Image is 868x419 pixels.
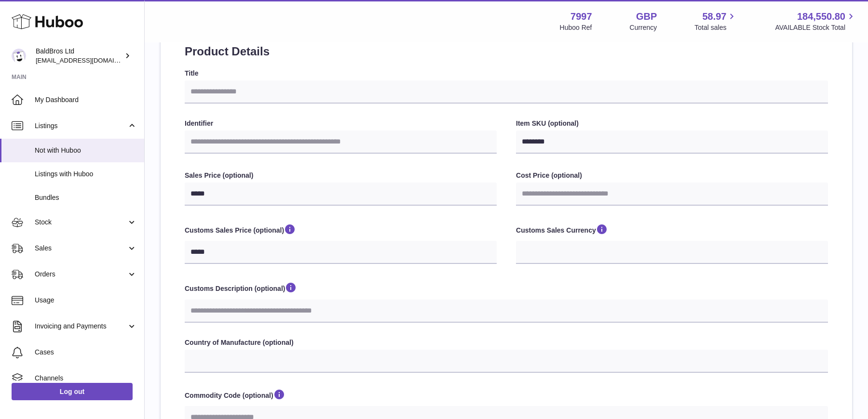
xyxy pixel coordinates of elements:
[35,270,127,279] span: Orders
[35,95,137,105] span: My Dashboard
[630,23,657,32] div: Currency
[35,296,137,305] span: Usage
[35,170,137,179] span: Listings with Huboo
[702,10,726,23] span: 58.97
[570,10,592,23] strong: 7997
[185,388,828,404] label: Commodity Code (optional)
[516,171,828,180] label: Cost Price (optional)
[185,44,828,59] h2: Product Details
[516,119,828,128] label: Item SKU (optional)
[35,193,137,202] span: Bundles
[560,23,592,32] div: Huboo Ref
[694,10,737,32] a: 58.97 Total sales
[35,146,137,155] span: Not with Huboo
[35,121,127,131] span: Listings
[12,49,26,63] img: baldbrothersblog@gmail.com
[35,322,127,331] span: Invoicing and Payments
[35,218,127,227] span: Stock
[35,374,137,383] span: Channels
[516,223,828,238] label: Customs Sales Currency
[775,10,856,32] a: 184,550.80 AVAILABLE Stock Total
[185,338,828,347] label: Country of Manufacture (optional)
[185,281,828,297] label: Customs Description (optional)
[797,10,845,23] span: 184,550.80
[36,47,122,65] div: BaldBros Ltd
[35,244,127,253] span: Sales
[185,69,828,78] label: Title
[35,348,137,357] span: Cases
[185,119,497,128] label: Identifier
[775,23,856,32] span: AVAILABLE Stock Total
[636,10,657,23] strong: GBP
[36,56,142,64] span: [EMAIL_ADDRESS][DOMAIN_NAME]
[12,383,133,400] a: Log out
[694,23,737,32] span: Total sales
[185,171,497,180] label: Sales Price (optional)
[185,223,497,238] label: Customs Sales Price (optional)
